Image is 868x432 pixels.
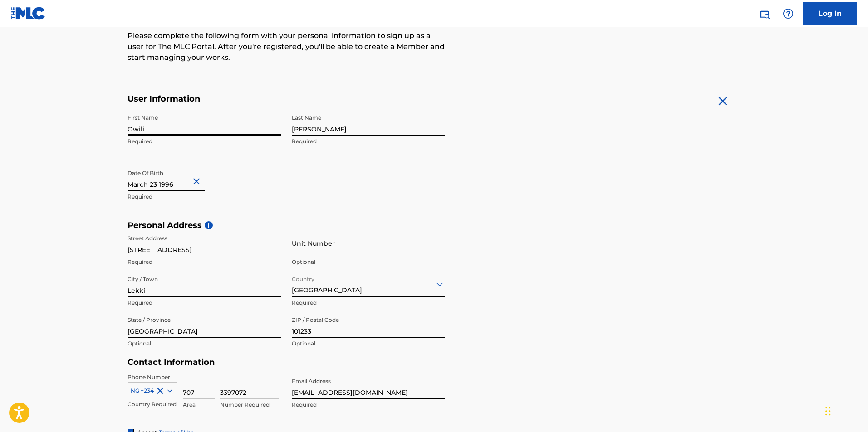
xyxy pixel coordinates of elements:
span: i [205,221,213,229]
p: Required [128,137,281,146]
a: Log In [803,2,857,25]
p: Country Required [128,400,177,408]
p: Required [128,193,281,201]
div: Help [779,5,797,23]
div: [GEOGRAPHIC_DATA] [292,273,445,295]
p: Required [128,299,281,307]
img: MLC Logo [11,7,46,20]
iframe: Chat Widget [823,388,868,432]
p: Required [292,401,445,409]
label: Country [292,270,314,283]
img: close [716,94,730,108]
p: Required [128,258,281,266]
h5: Contact Information [128,357,445,368]
p: Please complete the following form with your personal information to sign up as a user for The ML... [128,30,445,63]
p: Optional [128,340,281,348]
p: Required [292,137,445,146]
p: Area [183,401,215,409]
p: Number Required [220,401,279,409]
p: Optional [292,340,445,348]
img: help [783,8,794,19]
h5: User Information [128,94,445,104]
img: search [759,8,770,19]
h5: Personal Address [128,220,741,231]
div: Drag [825,398,831,425]
p: Required [292,299,445,307]
button: Close [191,168,205,195]
a: Public Search [755,5,774,23]
p: Optional [292,258,445,266]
